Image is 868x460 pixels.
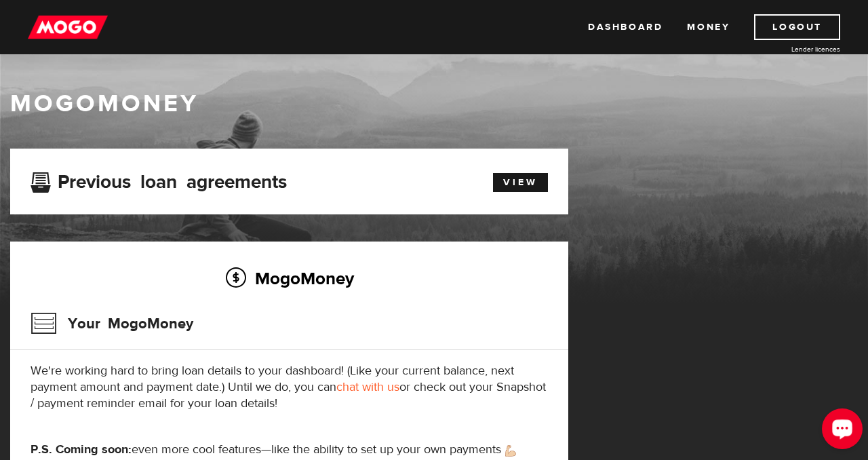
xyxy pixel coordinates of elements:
[31,306,193,341] h3: Your MogoMoney
[336,379,399,395] a: chat with us
[31,171,287,189] h3: Previous loan agreements
[31,264,548,292] h2: MogoMoney
[811,403,868,460] iframe: LiveChat chat widget
[754,14,840,40] a: Logout
[588,14,663,40] a: Dashboard
[28,14,108,40] img: mogo_logo-11ee424be714fa7cbb0f0f49df9e16ec.png
[31,442,548,458] p: even more cool features—like the ability to set up your own payments
[10,90,858,118] h1: MogoMoney
[505,445,516,457] img: strong arm emoji
[687,14,730,40] a: Money
[738,44,840,54] a: Lender licences
[31,442,132,457] strong: P.S. Coming soon:
[493,173,548,192] a: View
[31,363,548,412] p: We're working hard to bring loan details to your dashboard! (Like your current balance, next paym...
